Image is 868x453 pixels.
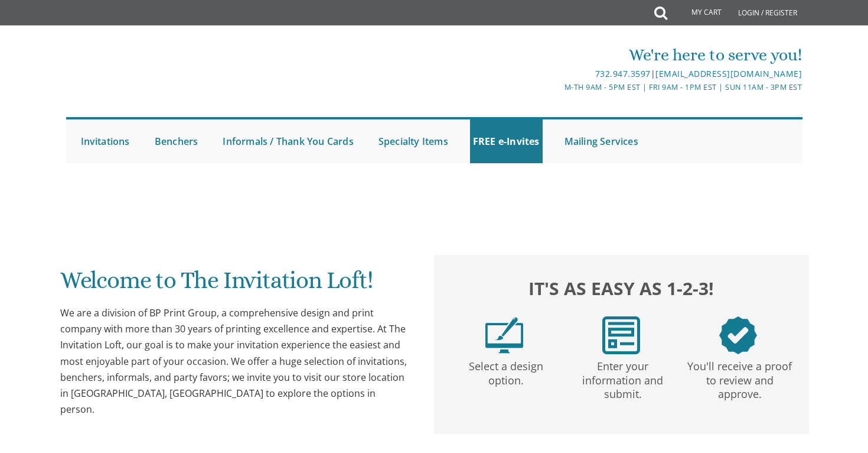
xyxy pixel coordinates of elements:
div: | [312,67,802,81]
img: step3.png [719,316,757,354]
a: FREE e-Invites [470,119,543,163]
div: M-Th 9am - 5pm EST | Fri 9am - 1pm EST | Sun 11am - 3pm EST [312,81,802,93]
img: step1.png [485,316,523,354]
h1: Welcome to The Invitation Loft! [60,267,411,302]
a: Invitations [78,119,133,163]
div: We're here to serve you! [312,43,802,67]
a: Benchers [152,119,201,163]
a: 732.947.3597 [595,68,651,79]
p: You'll receive a proof to review and approve. [684,354,796,402]
div: We are a division of BP Print Group, a comprehensive design and print company with more than 30 y... [60,305,411,418]
p: Enter your information and submit. [567,354,679,402]
a: Informals / Thank You Cards [220,119,356,163]
p: Select a design option. [450,354,562,388]
a: Specialty Items [376,119,451,163]
h2: It's as easy as 1-2-3! [446,275,797,302]
a: Mailing Services [562,119,641,163]
a: My Cart [666,1,730,25]
a: [EMAIL_ADDRESS][DOMAIN_NAME] [655,68,802,79]
img: step2.png [602,316,640,354]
